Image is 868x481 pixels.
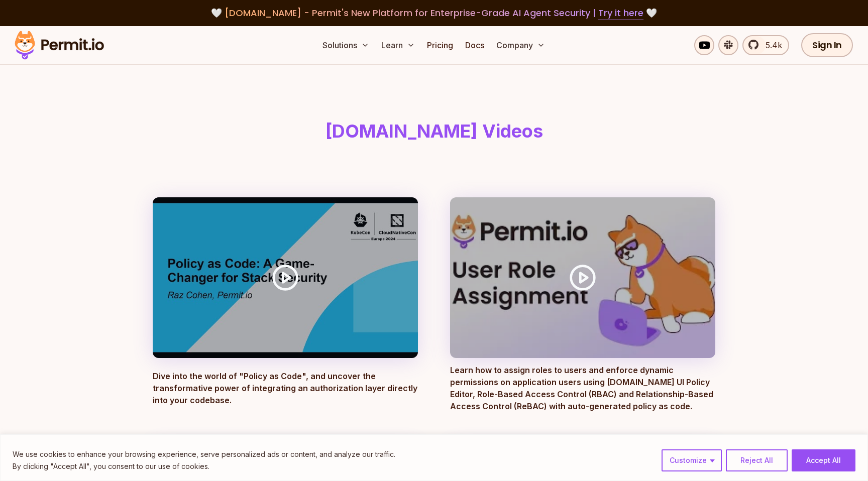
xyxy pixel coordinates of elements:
[450,364,715,412] p: Learn how to assign roles to users and enforce dynamic permissions on application users using [DO...
[423,35,457,55] a: Pricing
[155,121,713,141] h1: [DOMAIN_NAME] Videos
[801,33,853,57] a: Sign In
[24,6,844,20] div: 🤍 🤍
[662,449,722,471] button: Customize
[13,460,395,472] p: By clicking "Accept All", you consent to our use of cookies.
[759,39,782,51] span: 5.4k
[792,449,855,471] button: Accept All
[461,35,488,55] a: Docs
[318,35,373,55] button: Solutions
[742,35,789,55] a: 5.4k
[153,370,418,412] p: Dive into the world of "Policy as Code", and uncover the transformative power of integrating an a...
[492,35,549,55] button: Company
[598,7,643,20] a: Try it here
[13,448,395,460] p: We use cookies to enhance your browsing experience, serve personalized ads or content, and analyz...
[225,7,643,19] span: [DOMAIN_NAME] - Permit's New Platform for Enterprise-Grade AI Agent Security |
[10,28,108,62] img: Permit logo
[726,449,788,471] button: Reject All
[377,35,419,55] button: Learn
